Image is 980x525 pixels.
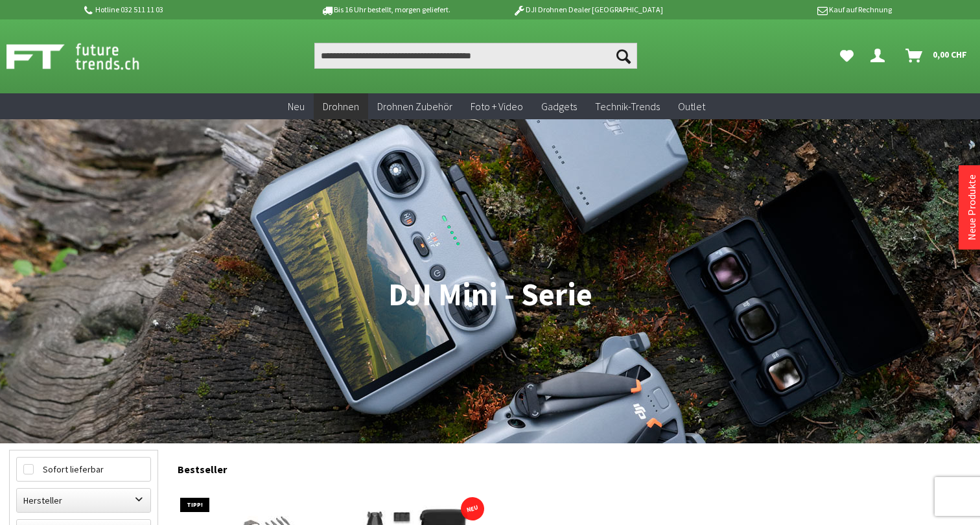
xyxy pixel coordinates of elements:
a: Dein Konto [865,43,895,69]
a: Foto + Video [461,93,532,120]
button: Suchen [610,43,637,69]
img: Shop Futuretrends - zur Startseite wechseln [6,40,168,73]
span: 0,00 CHF [933,44,967,65]
span: Foto + Video [471,100,523,113]
p: DJI Drohnen Dealer [GEOGRAPHIC_DATA] [487,2,689,17]
p: Kauf auf Rechnung [689,2,891,17]
a: Outlet [669,93,714,120]
a: Drohnen [314,93,368,120]
div: Bestseller [178,450,971,482]
h1: DJI Mini - Serie [9,279,971,311]
label: Hersteller [17,489,150,512]
a: Drohnen Zubehör [368,93,461,120]
a: Gadgets [532,93,586,120]
span: Neu [288,100,305,113]
span: Drohnen [323,100,359,113]
p: Bis 16 Uhr bestellt, morgen geliefert. [284,2,486,17]
label: Sofort lieferbar [17,458,150,481]
span: Technik-Trends [595,100,660,113]
a: Warenkorb [900,43,974,69]
a: Neu [279,93,314,120]
span: Gadgets [541,100,577,113]
p: Hotline 032 511 11 03 [82,2,284,17]
input: Produkt, Marke, Kategorie, EAN, Artikelnummer… [314,43,636,69]
a: Meine Favoriten [834,43,860,69]
span: Drohnen Zubehör [377,100,452,113]
a: Neue Produkte [965,174,978,240]
span: Outlet [678,100,705,113]
a: Technik-Trends [586,93,669,120]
